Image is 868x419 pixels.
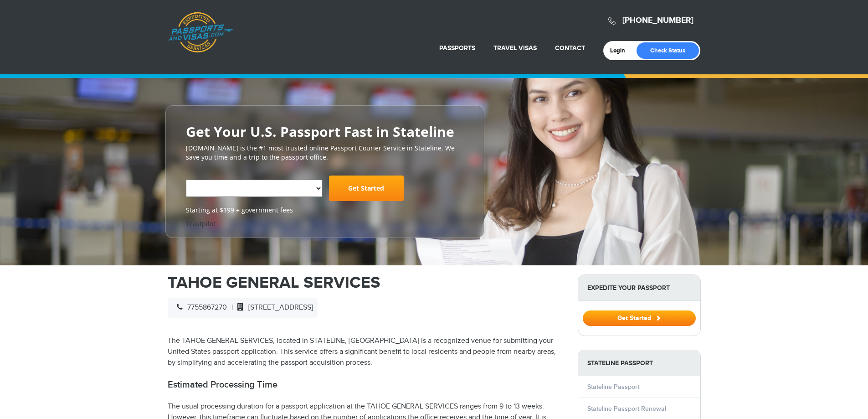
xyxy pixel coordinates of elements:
a: Passports & [DOMAIN_NAME] [168,12,233,53]
a: Trustpilot [186,219,216,228]
a: Login [610,47,632,54]
a: Contact [555,44,585,52]
button: Get Started [583,310,696,326]
a: Check Status [637,42,699,59]
a: Travel Visas [493,44,537,52]
strong: Stateline Passport [578,350,700,376]
h1: TAHOE GENERAL SERVICES [168,274,564,291]
a: Get Started [583,314,696,321]
span: 7755867270 [172,303,227,312]
a: Passports [439,44,475,52]
h2: Estimated Processing Time [168,379,564,390]
a: [PHONE_NUMBER] [622,16,693,26]
h2: Get Your U.S. Passport Fast in Stateline [186,124,464,139]
span: Starting at $199 + government fees [186,206,464,215]
div: | [168,298,318,318]
a: Stateline Passport Renewal [587,405,666,413]
span: [STREET_ADDRESS] [233,303,313,312]
strong: Expedite Your Passport [578,275,700,301]
a: Stateline Passport [587,383,639,391]
a: Get Started [329,176,404,201]
p: The TAHOE GENERAL SERVICES, located in STATELINE, [GEOGRAPHIC_DATA] is a recognized venue for sub... [168,336,564,368]
p: [DOMAIN_NAME] is the #1 most trusted online Passport Courier Service in Stateline. We save you ti... [186,144,464,162]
